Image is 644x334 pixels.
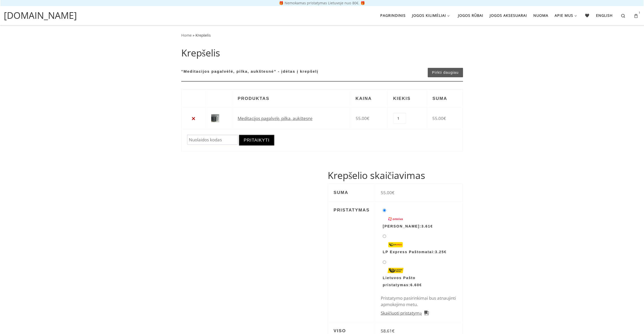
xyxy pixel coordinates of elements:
[328,170,463,181] h2: Krepšelio skaičiavimas
[238,115,312,121] a: Meditacijos pagalvėlė, pilka, aukštesnė
[383,267,408,274] img: post_lt.png
[428,68,463,78] a: Pirkti daugiau
[392,190,394,195] span: €
[187,135,238,145] input: Nuolaidos kodas
[490,10,527,20] span: Jogos aksesuarai
[181,63,463,82] div: “Meditacijos pagalvėlė, pilka, aukštesnė” - įdėtas į krepšelį
[639,13,640,19] sup: 1
[427,89,463,107] th: Suma
[410,10,453,21] a: Jogos kilimėliai
[412,10,446,20] span: Jogos kilimėliai
[444,250,447,254] span: €
[392,328,394,334] span: €
[195,33,211,38] span: Krepšelis
[630,8,644,23] a: 1
[181,46,463,60] h1: Krepšelis
[383,267,455,287] label: Lietuvos Pašto pristatymas:
[181,33,192,38] a: Home
[383,215,408,223] img: omniva_lt.png
[367,115,369,121] span: €
[443,115,446,121] span: €
[595,10,615,21] a: English
[421,224,433,228] bdi: 3.61
[381,328,394,334] bdi: 58.61
[383,241,455,254] label: LP Express Paštomatai:
[555,10,573,20] span: Apie mus
[239,135,274,145] button: Pritaikyti
[350,89,388,107] th: Kaina
[356,115,369,121] bdi: 55.00
[456,10,485,21] a: Jogos rūbai
[5,1,639,5] p: 🎁 Nemokamas pristatymas Lietuvoje nuo 80€. 🎁
[393,113,406,124] input: Produkto kiekis
[380,10,406,20] span: Pagrindinis
[378,10,407,21] a: Pagrindinis
[583,10,591,21] a: 🖤
[410,283,422,287] bdi: 6.60
[388,89,427,107] th: Kiekis
[532,10,550,21] a: Nuoma
[4,9,77,22] a: [DOMAIN_NAME]
[533,10,548,20] span: Nuoma
[190,115,197,122] a: Pašalinti iš krepšelio: Meditacijos pagalvėlė, pilka, aukštesnė
[419,283,422,287] span: €
[232,89,350,107] th: Produktas
[596,10,613,20] span: English
[328,184,375,202] th: Suma
[381,310,429,316] a: Skaičiuoti pristatymą
[381,190,394,195] bdi: 55.00
[381,295,457,308] p: Pristatymo pasirinkimai bus atnaujinti apmokėjimo metu.
[328,201,375,322] th: Pristatymas
[435,250,447,254] bdi: 3.25
[585,10,590,20] span: 🖤
[488,10,529,21] a: Jogos aksesuarai
[431,224,433,228] span: €
[211,114,219,122] img: meditacijos pagalve
[432,115,446,121] bdi: 55.00
[383,215,455,228] label: [PERSON_NAME]:
[458,10,483,20] span: Jogos rūbai
[383,241,408,249] img: lp_express.png
[193,33,194,38] span: »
